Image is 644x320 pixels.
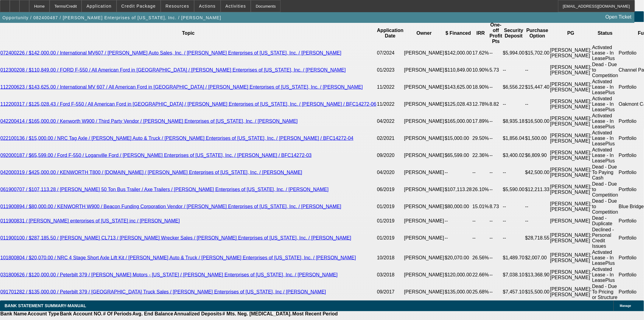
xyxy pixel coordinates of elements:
td: [PERSON_NAME] [404,62,445,79]
td: 22.36% [472,147,489,164]
td: [PERSON_NAME] [404,147,445,164]
span: Resources [166,4,189,9]
td: [PERSON_NAME]; [PERSON_NAME] [550,147,592,164]
td: -- [489,249,503,266]
td: Activated Lease - In LeasePlus [592,79,618,96]
span: Credit Package [121,4,156,9]
td: [PERSON_NAME] [550,215,592,227]
td: -- [444,227,472,249]
a: 031800626 / $120,000.00 / Peterbilt 379 / [PERSON_NAME] Motors - [US_STATE] / [PERSON_NAME] Enter... [0,272,338,277]
td: Dead - Due To Paying Cash [592,164,618,181]
td: $80,000.00 [444,198,472,215]
td: Dead - Due to Competition [592,62,618,79]
a: 061900707 / $107,113.28 / [PERSON_NAME] 50 Ton Bus Trailer / Axe Trailers / [PERSON_NAME] Enterpr... [0,187,329,192]
td: 26.10% [472,181,489,198]
td: 22.66% [472,266,489,283]
td: -- [472,215,489,227]
td: [PERSON_NAME]; [PERSON_NAME] [550,62,592,79]
td: 11/2022 [377,96,404,113]
th: # Mts. Neg. [MEDICAL_DATA]. [222,311,292,317]
td: Activated Lease - In LeasePlus [592,44,618,62]
td: $125,028.43 [444,96,472,113]
td: -- [503,96,525,113]
td: $15,702.00 [525,44,550,62]
td: -- [489,147,503,164]
td: [PERSON_NAME] [404,164,445,181]
a: 112200623 / $143,625.00 / International MV 607 / All American Ford in [GEOGRAPHIC_DATA] / [PERSON... [0,84,363,90]
span: BANK STATEMENT SUMMARY-MANUAL [5,304,86,308]
th: IRR [472,22,489,44]
td: 01/2019 [377,198,404,215]
td: -- [503,62,525,79]
td: [PERSON_NAME]; [PERSON_NAME] [550,164,592,181]
td: $20,070.00 [444,249,472,266]
td: 8.73 [489,198,503,215]
td: [PERSON_NAME]; [PERSON_NAME] [550,227,592,249]
th: Purchase Option [525,22,550,44]
td: Dead - Due to Competition [592,181,618,198]
td: Activated Lease - In LeasePlus [592,249,618,266]
td: $1,500.00 [525,130,550,147]
td: [PERSON_NAME] [404,249,445,266]
td: -- [503,227,525,249]
td: 09/2020 [377,147,404,164]
a: 112200317 / $125,028.43 / Ford F-550 / All American Ford in [GEOGRAPHIC_DATA] / [PERSON_NAME] Ent... [0,101,376,107]
td: [PERSON_NAME]; [PERSON_NAME] [550,249,592,266]
th: Status [592,22,618,44]
td: $6,809.90 [525,147,550,164]
td: $107,113.28 [444,181,472,198]
td: -- [489,130,503,147]
span: Manage [620,304,631,308]
th: Application Date [377,22,404,44]
td: 18.90% [472,79,489,96]
td: -- [525,198,550,215]
td: 11/2022 [377,79,404,96]
td: [PERSON_NAME]; [PERSON_NAME] [550,113,592,130]
td: [PERSON_NAME] [404,96,445,113]
td: -- [444,164,472,181]
span: Actions [199,4,216,9]
td: -- [489,283,503,300]
td: 01/2019 [377,227,404,249]
td: [PERSON_NAME]; [PERSON_NAME] [550,44,592,62]
th: Security Deposit [503,22,525,44]
td: 26.56% [472,249,489,266]
td: -- [489,44,503,62]
td: 29.50% [472,130,489,147]
td: 07/2024 [377,44,404,62]
td: 01/2023 [377,62,404,79]
td: -- [503,198,525,215]
td: 15.01% [472,198,489,215]
td: -- [489,164,503,181]
td: -- [472,227,489,249]
td: -- [489,181,503,198]
td: 17.89% [472,113,489,130]
td: $15,500.00 [525,283,550,300]
a: 042000319 / $425,000.00 / KENWORTH T800 / [DOMAIN_NAME] / [PERSON_NAME] Enterprises of [US_STATE]... [0,170,302,175]
td: $110,849.00 [444,62,472,79]
td: 09/2017 [377,283,404,300]
td: $13,368.90 [525,266,550,283]
td: $65,599.00 [444,147,472,164]
td: 03/2018 [377,266,404,283]
td: [PERSON_NAME] [404,113,445,130]
td: Activated Lease - In LeasePlus [592,130,618,147]
td: $28,718.55 [525,227,550,249]
td: $2,007.00 [525,249,550,266]
td: -- [503,215,525,227]
td: -- [489,113,503,130]
td: -- [489,266,503,283]
button: Application [82,0,116,12]
span: Activities [226,4,246,9]
a: 072400226 / $142,000.00 / International MV607 / [PERSON_NAME] Auto Sales, Inc. / [PERSON_NAME] En... [0,50,341,55]
td: $15,000.00 [444,130,472,147]
a: 022100136 / $15,000.00 / NRC Tag Axle / [PERSON_NAME] Auto & Truck / [PERSON_NAME] Enterprises of... [0,136,354,141]
td: Dead - Duplicate [592,215,618,227]
td: -- [525,62,550,79]
a: 042200414 / $165,000.00 / Kenworth W900 / Third Party Vendor / [PERSON_NAME] Enterprises of [US_S... [0,119,298,124]
td: [PERSON_NAME] [404,181,445,198]
td: Activated Lease - In LeasePlus [592,147,618,164]
td: [PERSON_NAME] [404,266,445,283]
button: Credit Package [117,0,160,12]
td: $1,856.04 [503,130,525,147]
